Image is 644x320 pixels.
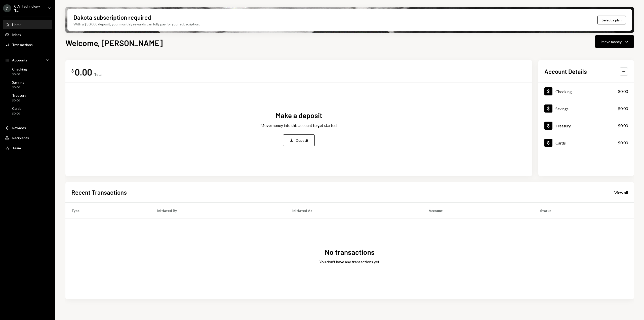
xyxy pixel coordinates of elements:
div: Transactions [12,43,33,47]
div: $0.00 [618,123,628,129]
div: Treasury [555,123,571,128]
a: Cards$0.00 [538,134,634,151]
div: 0.00 [75,66,92,78]
a: Cards$0.00 [3,105,52,117]
div: Make a deposit [276,111,322,120]
div: $0.00 [12,112,21,116]
div: Home [12,22,21,27]
div: Recipients [12,136,29,140]
th: Type [65,203,151,219]
div: Treasury [12,93,26,97]
div: Dakota subscription required [73,13,151,21]
a: Savings$0.00 [538,100,634,117]
a: Team [3,143,52,152]
a: Treasury$0.00 [3,92,52,104]
a: Transactions [3,40,52,49]
a: Accounts [3,55,52,64]
div: C [3,4,11,12]
h2: Recent Transactions [71,188,127,196]
div: Cards [12,106,21,111]
div: $0.00 [618,88,628,94]
div: CLV Technology T... [14,4,44,13]
div: $0.00 [12,85,24,90]
div: Inbox [12,32,21,37]
div: Rewards [12,126,26,130]
div: Move money [601,39,622,44]
div: Cards [555,140,566,145]
a: Rewards [3,123,52,132]
div: Checking [555,89,572,94]
div: View all [614,190,628,195]
button: Select a plan [597,16,626,24]
div: Savings [12,80,24,84]
h1: Welcome, [PERSON_NAME] [65,38,163,48]
a: Home [3,20,52,29]
div: $0.00 [12,98,26,103]
a: Checking$0.00 [3,65,52,78]
div: Savings [555,106,569,111]
a: Savings$0.00 [3,79,52,91]
div: Total [94,72,102,77]
div: $0.00 [12,72,27,77]
div: Team [12,146,21,150]
div: Deposit [296,138,308,143]
a: View all [614,190,628,195]
div: No transactions [325,247,375,257]
div: Checking [12,67,27,71]
a: Inbox [3,30,52,39]
div: $0.00 [618,105,628,112]
th: Status [534,203,634,219]
button: Deposit [283,134,315,146]
div: With a $30,000 deposit, your monthly rewards can fully pay for your subscription. [73,21,200,27]
div: $0.00 [618,140,628,146]
a: Checking$0.00 [538,83,634,100]
div: You don't have any transactions yet. [319,259,380,265]
div: $ [71,68,74,73]
th: Initiated At [286,203,423,219]
button: Move money [595,35,634,48]
h2: Account Details [544,67,587,76]
div: Move money into this account to get started. [260,122,337,128]
th: Account [423,203,534,219]
a: Treasury$0.00 [538,117,634,134]
div: Accounts [12,58,27,62]
th: Initiated By [151,203,286,219]
a: Recipients [3,133,52,142]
